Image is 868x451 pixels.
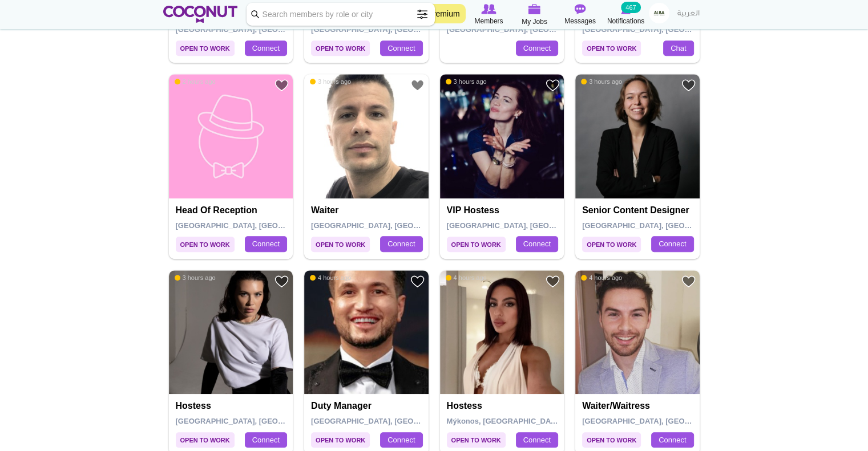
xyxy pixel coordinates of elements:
[176,40,235,56] span: Open to Work
[247,3,435,26] input: Search members by role or city
[176,25,338,34] span: [GEOGRAPHIC_DATA], [GEOGRAPHIC_DATA]
[558,3,603,27] a: Messages Messages
[447,25,609,34] span: [GEOGRAPHIC_DATA], [GEOGRAPHIC_DATA]
[311,417,474,425] span: [GEOGRAPHIC_DATA], [GEOGRAPHIC_DATA]
[672,3,705,26] a: العربية
[621,4,631,14] img: Notifications
[546,78,560,92] a: Add to Favourites
[474,15,503,27] span: Members
[380,432,422,448] a: Connect
[516,432,558,448] a: Connect
[516,40,558,56] a: Connect
[245,236,287,252] a: Connect
[447,401,560,411] h4: Hostess
[274,78,289,92] a: Add to Favourites
[447,432,506,448] span: Open to Work
[582,221,745,230] span: [GEOGRAPHIC_DATA], [GEOGRAPHIC_DATA]
[176,417,338,425] span: [GEOGRAPHIC_DATA], [GEOGRAPHIC_DATA]
[582,432,641,448] span: Open to Work
[311,40,370,56] span: Open to Work
[380,40,422,56] a: Connect
[175,274,216,282] span: 3 hours ago
[176,205,289,216] h4: Head of Reception
[651,432,693,448] a: Connect
[663,40,693,56] a: Chat
[311,401,425,411] h4: Duty Manager
[516,236,558,252] a: Connect
[410,274,425,289] a: Add to Favourites
[582,401,696,411] h4: Waiter/Waitress
[581,274,622,282] span: 4 hours ago
[581,78,622,86] span: 3 hours ago
[564,15,596,27] span: Messages
[621,2,640,13] small: 467
[176,237,235,252] span: Open to Work
[512,3,558,27] a: My Jobs My Jobs
[311,221,474,230] span: [GEOGRAPHIC_DATA], [GEOGRAPHIC_DATA]
[681,78,696,92] a: Add to Favourites
[245,432,287,448] a: Connect
[582,417,745,425] span: [GEOGRAPHIC_DATA], [GEOGRAPHIC_DATA]
[410,78,425,92] a: Add to Favourites
[274,274,289,289] a: Add to Favourites
[310,274,351,282] span: 4 hours ago
[681,274,696,289] a: Add to Favourites
[380,236,422,252] a: Connect
[582,40,641,56] span: Open to Work
[163,6,238,23] img: Home
[528,4,541,14] img: My Jobs
[245,40,287,56] a: Connect
[311,432,370,448] span: Open to Work
[582,237,641,252] span: Open to Work
[311,205,425,216] h4: Waiter
[176,401,289,411] h4: Hostess
[409,4,466,23] a: Go Premium
[546,274,560,289] a: Add to Favourites
[447,417,562,425] span: Mýkonos, [GEOGRAPHIC_DATA]
[603,3,649,27] a: Notifications Notifications 467
[447,205,560,216] h4: VIP hostess
[481,4,496,14] img: Browse Members
[607,15,644,27] span: Notifications
[447,237,506,252] span: Open to Work
[175,78,216,86] span: 2 hours ago
[522,16,547,27] span: My Jobs
[575,4,586,14] img: Messages
[582,25,745,34] span: [GEOGRAPHIC_DATA], [GEOGRAPHIC_DATA]
[466,3,512,27] a: Browse Members Members
[311,25,474,34] span: [GEOGRAPHIC_DATA], [GEOGRAPHIC_DATA]
[447,221,609,230] span: [GEOGRAPHIC_DATA], [GEOGRAPHIC_DATA]
[582,205,696,216] h4: Senior Content Designer
[176,221,338,230] span: [GEOGRAPHIC_DATA], [GEOGRAPHIC_DATA]
[310,78,351,86] span: 3 hours ago
[651,236,693,252] a: Connect
[446,78,487,86] span: 3 hours ago
[311,237,370,252] span: Open to Work
[176,432,235,448] span: Open to Work
[446,274,487,282] span: 4 hours ago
